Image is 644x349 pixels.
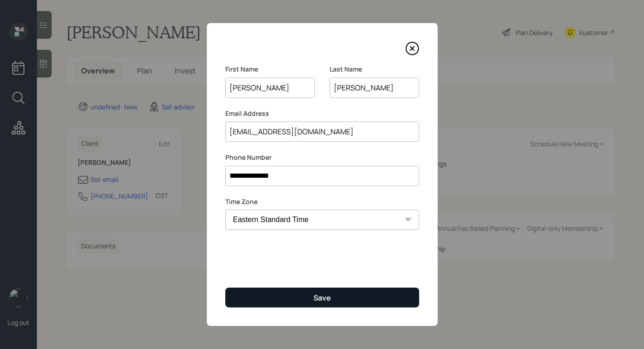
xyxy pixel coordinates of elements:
[225,65,315,74] label: First Name
[313,293,331,303] div: Save
[225,109,419,118] label: Email Address
[225,288,419,307] button: Save
[330,65,419,74] label: Last Name
[225,153,419,162] label: Phone Number
[225,197,419,206] label: Time Zone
